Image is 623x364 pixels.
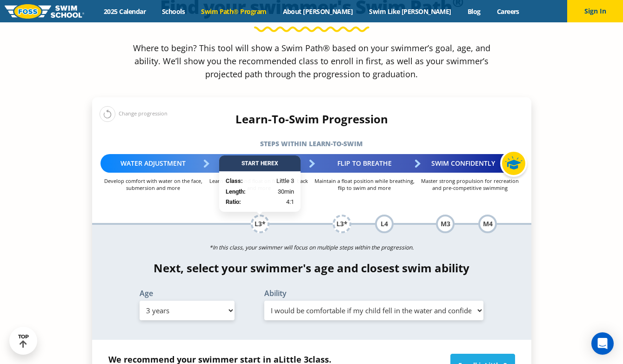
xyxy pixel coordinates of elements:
span: Little 3 [276,177,294,186]
strong: Length: [226,188,246,195]
a: Swim Path® Program [193,7,275,16]
a: Swim Like [PERSON_NAME] [361,7,460,16]
span: 4:1 [286,198,294,207]
div: TOP [18,334,29,348]
div: M3 [436,215,455,233]
strong: Ratio: [226,199,241,206]
p: Develop comfort with water on the face, submersion and more [100,177,206,191]
a: Blog [459,7,489,16]
div: Float Up [206,154,312,173]
strong: Class: [226,178,243,185]
p: Learn to rise and float on front and back and more [206,177,312,191]
a: 2025 Calendar [96,7,154,16]
label: Ability [264,290,484,297]
a: Careers [489,7,527,16]
div: Change progression [100,106,167,122]
div: Swim Confidently [417,154,523,173]
p: Maintain a float position while breathing, flip to swim and more [312,177,417,191]
h5: Steps within Learn-to-Swim [92,137,531,150]
p: Where to begin? This tool will show a Swim Path® based on your swimmer’s goal, age, and ability. ... [129,41,494,81]
div: Open Intercom Messenger [591,332,614,355]
label: Age [140,290,234,297]
h4: Learn-To-Swim Progression [92,113,531,126]
div: M4 [478,215,497,233]
span: 30min [278,187,294,196]
p: Master strong propulsion for recreation and pre-competitive swimming [417,177,523,191]
span: X [275,161,278,167]
h4: Next, select your swimmer's age and closest swim ability [92,262,531,275]
a: Schools [154,7,193,16]
div: Water Adjustment [100,154,206,173]
a: About [PERSON_NAME] [275,7,361,16]
div: Flip to Breathe [312,154,417,173]
img: FOSS Swim School Logo [5,4,84,19]
div: L4 [375,215,394,233]
p: *In this class, your swimmer will focus on multiple steps within the progression. [92,241,531,254]
div: Start Here [219,156,301,172]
